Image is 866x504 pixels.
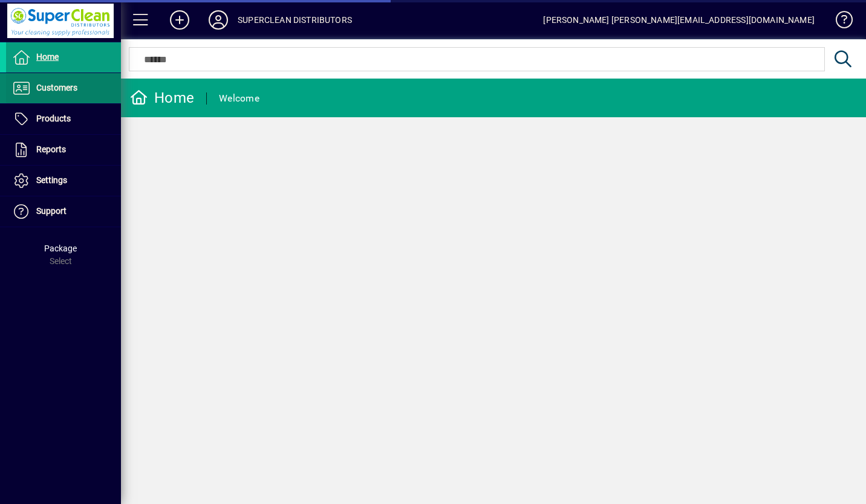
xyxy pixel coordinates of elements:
[36,114,71,123] span: Products
[160,9,199,31] button: Add
[6,104,121,134] a: Products
[36,52,59,62] span: Home
[238,10,352,30] div: SUPERCLEAN DISTRIBUTORS
[36,83,77,92] span: Customers
[6,135,121,165] a: Reports
[36,175,67,185] span: Settings
[36,206,67,216] span: Support
[36,144,66,154] span: Reports
[130,88,194,108] div: Home
[6,196,121,227] a: Support
[199,9,238,31] button: Profile
[219,89,259,108] div: Welcome
[6,73,121,103] a: Customers
[6,166,121,196] a: Settings
[543,10,815,30] div: [PERSON_NAME] [PERSON_NAME][EMAIL_ADDRESS][DOMAIN_NAME]
[827,2,851,42] a: Knowledge Base
[44,244,77,253] span: Package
